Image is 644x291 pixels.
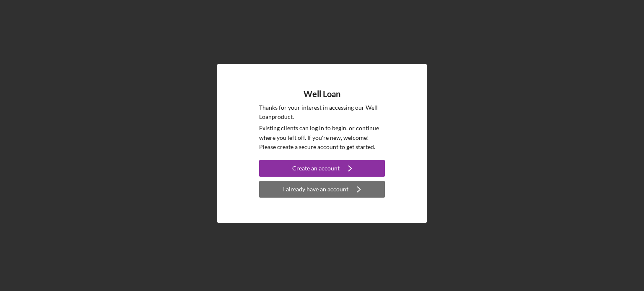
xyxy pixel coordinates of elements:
h4: Well Loan [304,89,340,99]
p: Thanks for your interest in accessing our Well Loan product. [259,103,385,122]
p: Existing clients can log in to begin, or continue where you left off. If you're new, welcome! Ple... [259,124,385,152]
div: I already have an account [283,181,348,198]
button: I already have an account [259,181,385,198]
a: Create an account [259,160,385,179]
button: Create an account [259,160,385,177]
div: Create an account [292,160,340,177]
